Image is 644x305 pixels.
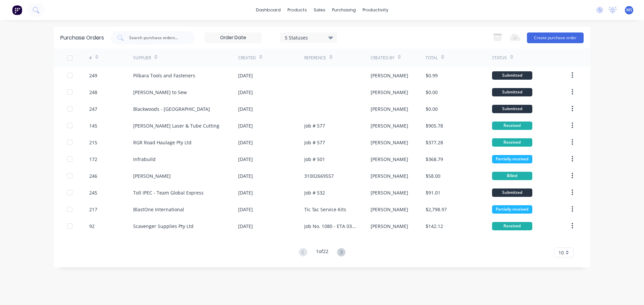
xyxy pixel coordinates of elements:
div: [PERSON_NAME] [371,72,408,79]
div: Blackwoods - [GEOGRAPHIC_DATA] [133,105,210,112]
div: [PERSON_NAME] [371,206,408,213]
div: 249 [89,72,97,79]
div: [DATE] [238,105,253,112]
div: $0.99 [426,72,438,79]
div: Created By [371,55,394,61]
span: MS [626,7,632,13]
a: dashboard [253,5,284,15]
div: Billed [492,172,532,180]
div: Scavenger Supplies Pty Ltd [133,223,194,230]
div: $91.01 [426,189,440,196]
div: [DATE] [238,139,253,146]
div: 5 Statuses [285,34,333,41]
img: Factory [12,5,22,15]
button: Create purchase order [527,32,584,43]
div: [PERSON_NAME] [371,172,408,179]
div: Job # 501 [304,156,325,163]
div: Submitted [492,105,532,113]
div: Job No. 1080 - ETA 03/10 [304,223,357,230]
div: [DATE] [238,72,253,79]
div: $0.00 [426,105,438,112]
div: $377.28 [426,139,443,146]
div: purchasing [329,5,359,15]
div: Total [426,55,438,61]
div: [DATE] [238,189,253,196]
div: 217 [89,206,97,213]
div: sales [310,5,329,15]
div: Infrabuild [133,156,156,163]
div: 31002669557 [304,172,334,179]
div: Partially received [492,155,532,163]
div: $2,798.97 [426,206,447,213]
div: 215 [89,139,97,146]
div: productivity [359,5,392,15]
span: 10 [558,249,564,256]
div: Tic Tac Service Kits [304,206,346,213]
div: 145 [89,122,97,129]
div: BlastOne International [133,206,184,213]
div: Supplier [133,55,151,61]
div: [DATE] [238,122,253,129]
div: Submitted [492,188,532,197]
div: [PERSON_NAME] [371,105,408,112]
div: 245 [89,189,97,196]
div: Pilbara Tools and Fasteners [133,72,195,79]
div: Received [492,122,532,130]
div: 247 [89,105,97,112]
div: Job # 577 [304,139,325,146]
div: $142.12 [426,223,443,230]
div: RGR Road Haulage Pty Ltd [133,139,192,146]
div: 1 of 22 [316,248,328,257]
div: # [89,55,92,61]
div: 248 [89,89,97,96]
div: Created [238,55,256,61]
div: [DATE] [238,172,253,179]
div: Reference [304,55,326,61]
div: Received [492,138,532,147]
div: Submitted [492,71,532,80]
div: [PERSON_NAME] [371,139,408,146]
div: [DATE] [238,206,253,213]
div: 246 [89,172,97,179]
input: Search purchase orders... [128,34,184,41]
div: Status [492,55,507,61]
div: [DATE] [238,156,253,163]
div: [PERSON_NAME] [371,223,408,230]
div: $368.79 [426,156,443,163]
div: Purchase Orders [60,34,104,42]
div: [DATE] [238,89,253,96]
div: [PERSON_NAME] [133,172,171,179]
div: [PERSON_NAME] [371,189,408,196]
div: $58.00 [426,172,440,179]
div: 172 [89,156,97,163]
div: Toll IPEC - Team Global Express [133,189,204,196]
div: $905.78 [426,122,443,129]
div: products [284,5,310,15]
div: [PERSON_NAME] [371,89,408,96]
div: [PERSON_NAME] Laser & Tube Cutting [133,122,219,129]
input: Order Date [205,33,261,43]
div: [PERSON_NAME] [371,122,408,129]
div: Submitted [492,88,532,96]
div: [DATE] [238,223,253,230]
div: [PERSON_NAME] to Sew [133,89,187,96]
div: 92 [89,223,95,230]
div: Received [492,222,532,230]
div: Partially received [492,205,532,214]
div: $0.00 [426,89,438,96]
div: Job # 577 [304,122,325,129]
div: [PERSON_NAME] [371,156,408,163]
div: Job # 532 [304,189,325,196]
